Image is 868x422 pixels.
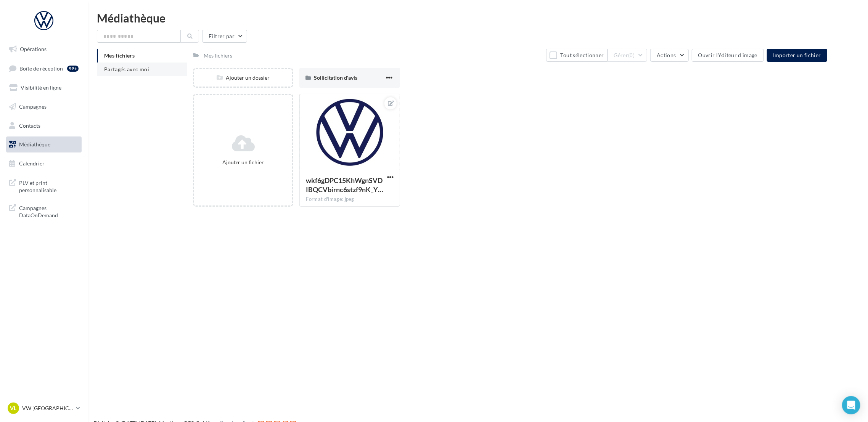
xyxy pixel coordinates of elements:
[5,156,83,172] a: Calendrier
[22,404,73,412] p: VW [GEOGRAPHIC_DATA]
[5,118,83,134] a: Contacts
[692,49,764,62] button: Ouvrir l'éditeur d'image
[306,196,394,203] div: Format d'image: jpeg
[104,66,149,72] span: Partagés avec moi
[6,401,82,416] a: VL VW [GEOGRAPHIC_DATA]
[20,46,47,52] span: Opérations
[546,49,607,62] button: Tout sélectionner
[5,136,83,152] a: Médiathèque
[194,74,293,82] div: Ajouter un dossier
[204,52,232,59] div: Mes fichiers
[21,84,61,91] span: Visibilité en ligne
[5,99,83,115] a: Campagnes
[97,12,859,24] div: Médiathèque
[19,203,79,219] span: Campagnes DataOnDemand
[314,74,357,81] span: Sollicitation d'avis
[19,122,40,128] span: Contacts
[650,49,688,62] button: Actions
[19,103,47,110] span: Campagnes
[104,52,135,59] span: Mes fichiers
[202,30,247,43] button: Filtrer par
[657,52,676,58] span: Actions
[5,41,83,57] a: Opérations
[5,80,83,96] a: Visibilité en ligne
[197,159,289,166] div: Ajouter un fichier
[306,176,383,194] span: wkf6gDPC15KhWgnSVDIBQCVbirnc6stzf9nK_YpDsa6eOS5wj4YA11Bss7jwVWH8d-qXpUwrfgaj0M6D1A=s0
[767,49,827,62] button: Importer un fichier
[842,396,860,414] div: Open Intercom Messenger
[5,200,83,222] a: Campagnes DataOnDemand
[628,52,635,58] span: (0)
[773,52,821,58] span: Importer un fichier
[67,66,79,72] div: 99+
[19,178,79,194] span: PLV et print personnalisable
[5,175,83,197] a: PLV et print personnalisable
[5,60,83,77] a: Boîte de réception99+
[19,160,45,167] span: Calendrier
[19,141,50,148] span: Médiathèque
[608,49,648,62] button: Gérer(0)
[19,65,63,71] span: Boîte de réception
[10,404,17,412] span: VL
